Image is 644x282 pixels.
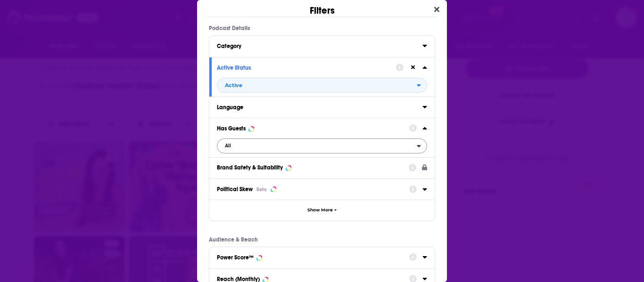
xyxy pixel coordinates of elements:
div: Brand Safety & Suitability [217,164,283,171]
h2: filter dropdown [217,138,427,153]
button: Political SkewBeta [217,183,409,195]
span: All [225,143,231,148]
div: Active Status [217,64,390,71]
p: Audience & Reach [209,236,435,243]
h2: filter dropdown [217,78,427,93]
div: Has Guests [217,125,246,132]
button: open menu [217,78,427,93]
button: Brand Safety & Suitability [217,161,409,173]
div: Beta [256,186,267,193]
span: Show More [307,208,333,213]
button: Has Guests [217,122,409,134]
span: Active [225,83,242,88]
span: Political Skew [217,186,253,193]
button: Active Status [217,61,396,73]
button: open menu [217,138,427,153]
button: Show More [209,200,435,221]
p: Podcast Details [209,25,435,32]
a: Brand Safety & Suitability [217,161,427,173]
div: Language [217,104,416,111]
button: Power Score™ [217,251,409,263]
button: Category [217,40,422,51]
button: Close [430,4,443,16]
div: Category [217,43,416,49]
div: Power Score™ [217,254,254,261]
button: Language [217,101,422,113]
